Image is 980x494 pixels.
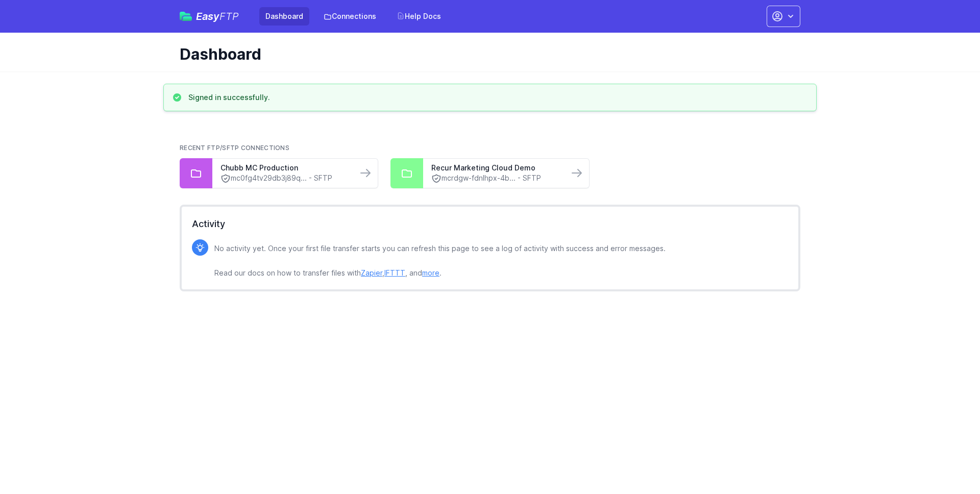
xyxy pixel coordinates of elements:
p: No activity yet. Once your first file transfer starts you can refresh this page to see a log of a... [214,242,666,279]
span: Easy [196,11,239,21]
a: EasyFTP [180,11,239,21]
h2: Recent FTP/SFTP Connections [180,144,800,152]
h1: Dashboard [180,45,792,63]
a: Chubb MC Production [220,163,349,173]
span: FTP [219,10,239,22]
a: Help Docs [390,7,447,26]
a: mcrdgw-fdnlhpx-4b... - SFTP [431,173,560,184]
img: easyftp_logo.png [180,12,192,21]
a: Connections [317,7,382,26]
a: more [422,268,439,277]
h2: Activity [192,217,788,231]
a: Zapier [361,268,382,277]
a: Recur Marketing Cloud Demo [431,163,560,173]
a: IFTTT [384,268,405,277]
h3: Signed in successfully. [188,92,270,103]
a: mc0fg4tv29db3j89q... - SFTP [220,173,349,184]
a: Dashboard [259,7,309,26]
